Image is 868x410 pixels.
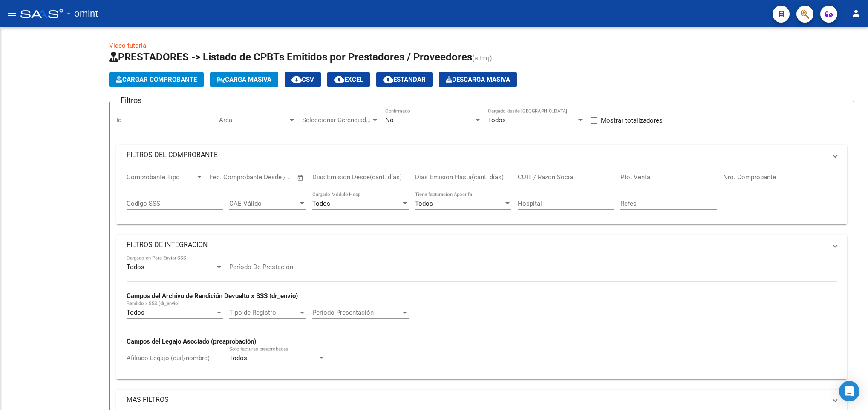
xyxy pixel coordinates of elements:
[302,116,371,124] span: Seleccionar Gerenciador
[327,72,370,87] button: EXCEL
[296,173,306,183] button: Open calendar
[383,74,393,84] mat-icon: cloud_download
[439,72,517,87] button: Descarga Masiva
[383,76,426,83] span: Estandar
[488,116,506,124] span: Todos
[291,76,314,83] span: CSV
[229,354,247,362] span: Todos
[334,76,363,83] span: EXCEL
[285,72,321,87] button: CSV
[334,74,344,84] mat-icon: cloud_download
[385,116,394,124] span: No
[116,390,847,410] mat-expansion-panel-header: MAS FILTROS
[127,240,827,249] mat-panel-title: FILTROS DE INTEGRACION
[116,95,146,106] h3: Filtros
[127,173,196,181] span: Comprobante Tipo
[116,145,847,165] mat-expansion-panel-header: FILTROS DEL COMPROBANTE
[210,72,278,87] button: Carga Masiva
[109,72,204,87] button: Cargar Comprobante
[376,72,433,87] button: Estandar
[127,395,827,404] mat-panel-title: MAS FILTROS
[851,8,861,18] mat-icon: person
[127,263,144,271] span: Todos
[472,54,492,62] span: (alt+q)
[229,309,298,316] span: Tipo de Registro
[127,309,144,316] span: Todos
[415,200,433,207] span: Todos
[217,76,271,83] span: Carga Masiva
[601,115,663,126] span: Mostrar totalizadores
[116,255,847,379] div: FILTROS DE INTEGRACION
[439,72,517,87] app-download-masive: Descarga masiva de comprobantes (adjuntos)
[109,51,472,63] span: PRESTADORES -> Listado de CPBTs Emitidos por Prestadores / Proveedores
[127,150,827,160] mat-panel-title: FILTROS DEL COMPROBANTE
[839,381,859,401] div: Open Intercom Messenger
[116,165,847,225] div: FILTROS DEL COMPROBANTE
[7,8,17,18] mat-icon: menu
[219,116,288,124] span: Area
[229,200,298,207] span: CAE Válido
[127,292,298,300] strong: Campos del Archivo de Rendición Devuelto x SSS (dr_envio)
[291,74,302,84] mat-icon: cloud_download
[67,4,98,23] span: - omint
[116,235,847,255] mat-expansion-panel-header: FILTROS DE INTEGRACION
[210,173,244,181] input: Fecha inicio
[127,338,256,345] strong: Campos del Legajo Asociado (preaprobación)
[312,200,330,207] span: Todos
[109,42,148,49] a: Video tutorial
[312,309,401,316] span: Período Presentación
[446,76,510,83] span: Descarga Masiva
[116,76,197,83] span: Cargar Comprobante
[252,173,293,181] input: Fecha fin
